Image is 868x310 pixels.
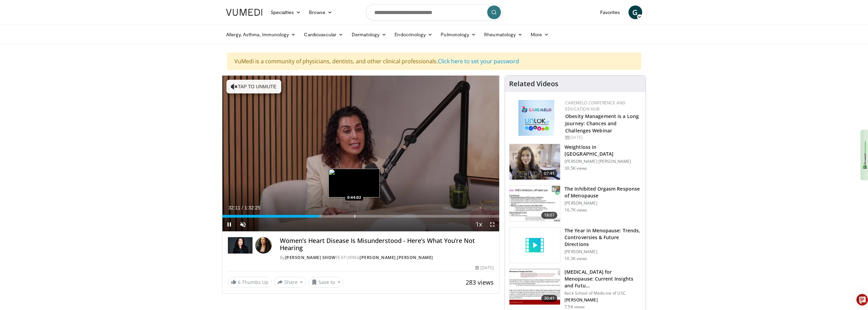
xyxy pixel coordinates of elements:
a: G [629,5,642,19]
img: 1EdhxLVo1YiRZ3Z8BN9RqzlQoUKFChUqVNCHvwChSTTdtRxrrAAAAABJRU5ErkJggg== [862,140,867,170]
p: [PERSON_NAME] [565,249,642,255]
h4: Related Videos [509,80,558,88]
input: Search topics, interventions [366,4,503,21]
button: Unmute [236,218,250,231]
button: Pause [222,218,236,231]
a: CaReMeLO Conference and Education Hub [565,100,625,112]
p: 7.5K views [565,304,585,310]
div: [DATE] [475,265,494,271]
img: Avatar [255,237,272,254]
p: 30.5K views [565,166,587,171]
button: Share [274,277,306,288]
a: More [527,28,553,41]
p: [PERSON_NAME] [565,201,642,206]
a: Obesity Management is a Long Journey: Chances and Challenges Webinar [565,113,639,134]
h3: [MEDICAL_DATA] for Menopause: Current Insights and Futu… [565,269,642,289]
p: [PERSON_NAME] [565,297,642,303]
a: Endocrinology [390,28,437,41]
a: Pulmonology [437,28,480,41]
p: Keck School of Medicine of USC [565,290,642,296]
span: 30:41 [541,295,558,302]
div: [DATE] [565,134,640,141]
h4: Women’s Heart Disease Is Misunderstood - Here’s What You’re Not Hearing [280,237,494,252]
video-js: Video Player [222,76,500,232]
a: [PERSON_NAME] Show [285,255,336,260]
button: Playback Rate [472,218,485,231]
a: 18:07 The Inhibited Orgasm Response of Menopause [PERSON_NAME] 16.7K views [509,185,642,222]
span: 6 [238,279,241,285]
a: Specialties [267,5,305,19]
img: VuMedi Logo [226,9,262,16]
img: 9983fed1-7565-45be-8934-aef1103ce6e2.150x105_q85_crop-smart_upscale.jpg [509,144,560,180]
button: Tap to unmute [226,80,281,93]
a: Favorites [596,5,624,19]
a: Rheumatology [480,28,527,41]
a: Browse [305,5,336,19]
h3: The Inhibited Orgasm Response of Menopause [565,185,642,199]
a: [PERSON_NAME] [397,255,433,260]
p: [PERSON_NAME] [PERSON_NAME] [565,159,642,164]
span: 07:41 [541,170,558,177]
h3: The Year in Menopause: Trends, Controversies & Future Directions [565,227,642,248]
img: 45df64a9-a6de-482c-8a90-ada250f7980c.png.150x105_q85_autocrop_double_scale_upscale_version-0.2.jpg [518,100,554,136]
div: Progress Bar [222,215,500,218]
span: / [242,205,243,210]
span: 18:07 [541,212,558,219]
a: Click here to set your password [438,57,519,65]
a: 30:41 [MEDICAL_DATA] for Menopause: Current Insights and Futu… Keck School of Medicine of USC [PE... [509,269,642,310]
p: 16.7K views [565,207,587,213]
button: Fullscreen [485,218,499,231]
span: 283 views [466,278,494,286]
a: 07:41 Weightloss in [GEOGRAPHIC_DATA] [PERSON_NAME] [PERSON_NAME] 30.5K views [509,144,642,180]
div: VuMedi is a community of physicians, dentists, and other clinical professionals. [227,53,641,70]
span: 1:32:25 [244,205,260,210]
a: Cardiovascular [300,28,347,41]
img: 47271b8a-94f4-49c8-b914-2a3d3af03a9e.150x105_q85_crop-smart_upscale.jpg [509,269,560,305]
a: Dermatology [348,28,391,41]
a: The Year in Menopause: Trends, Controversies & Future Directions [PERSON_NAME] 10.3K views [509,227,642,263]
a: [PERSON_NAME] [360,255,396,260]
img: Dr. Gabrielle Lyon Show [228,237,252,254]
span: 32:11 [229,205,241,210]
a: 6 Thumbs Up [228,277,272,287]
img: 283c0f17-5e2d-42ba-a87c-168d447cdba4.150x105_q85_crop-smart_upscale.jpg [509,186,560,221]
div: By FEATURING , [280,255,494,261]
a: Allergy, Asthma, Immunology [222,28,300,41]
p: 10.3K views [565,256,587,261]
img: video_placeholder_short.svg [509,228,560,263]
img: image.jpeg [328,169,380,197]
h3: Weightloss in [GEOGRAPHIC_DATA] [565,144,642,157]
button: Save to [309,277,344,288]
